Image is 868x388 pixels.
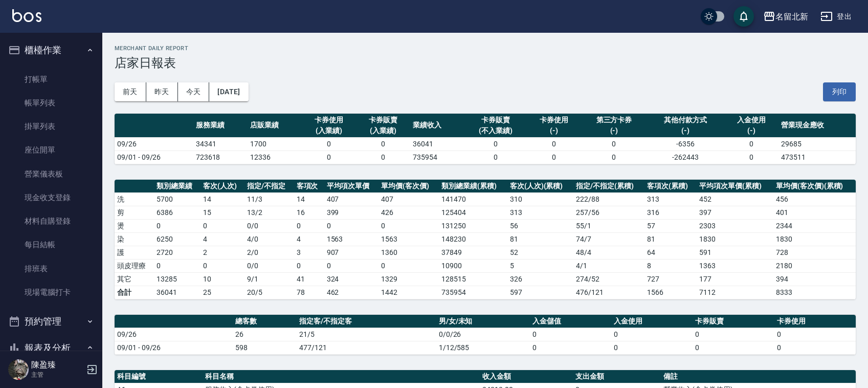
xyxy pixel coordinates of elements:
[115,341,233,354] td: 09/01 - 09/26
[778,114,856,138] th: 營業現金應收
[146,82,178,101] button: 昨天
[115,206,154,219] td: 剪
[4,257,98,281] a: 排班表
[12,9,41,22] img: Logo
[4,335,98,361] button: 報表及分析
[527,150,581,164] td: 0
[644,219,697,232] td: 57
[244,232,294,246] td: 4 / 0
[31,370,83,379] p: 主管
[115,246,154,259] td: 護
[115,180,856,299] table: a dense table
[727,115,776,125] div: 入金使用
[573,180,644,193] th: 指定/不指定(累積)
[294,272,324,286] td: 41
[294,180,324,193] th: 客項次
[410,114,464,138] th: 業績收入
[379,219,439,232] td: 0
[644,259,697,272] td: 8
[439,246,507,259] td: 37849
[294,259,324,272] td: 0
[507,272,573,286] td: 326
[154,180,201,193] th: 類別總業績
[773,232,856,246] td: 1830
[773,259,856,272] td: 2180
[294,246,324,259] td: 3
[697,272,773,286] td: 177
[4,308,98,335] button: 預約管理
[201,206,244,219] td: 15
[464,150,527,164] td: 0
[297,341,436,354] td: 477/121
[115,328,233,341] td: 09/26
[233,328,297,341] td: 26
[244,219,294,232] td: 0 / 0
[115,114,856,164] table: a dense table
[324,286,379,299] td: 462
[573,370,661,383] th: 支出金額
[302,137,356,150] td: 0
[193,114,248,138] th: 服務業績
[439,219,507,232] td: 131250
[647,150,724,164] td: -262443
[650,115,722,125] div: 其他付款方式
[507,232,573,246] td: 81
[439,192,507,206] td: 141470
[697,206,773,219] td: 397
[693,315,774,328] th: 卡券販賣
[304,115,353,125] div: 卡券使用
[324,272,379,286] td: 324
[4,162,98,186] a: 營業儀表板
[581,150,647,164] td: 0
[4,68,98,91] a: 打帳單
[379,259,439,272] td: 0
[439,206,507,219] td: 125404
[115,219,154,232] td: 燙
[4,186,98,209] a: 現金收支登錄
[697,232,773,246] td: 1830
[379,206,439,219] td: 426
[115,272,154,286] td: 其它
[774,315,856,328] th: 卡券使用
[294,219,324,232] td: 0
[115,232,154,246] td: 染
[201,246,244,259] td: 2
[115,192,154,206] td: 洗
[154,219,201,232] td: 0
[115,56,856,70] h3: 店家日報表
[530,315,611,328] th: 入金儲值
[611,328,693,341] td: 0
[697,246,773,259] td: 591
[644,180,697,193] th: 客項次(累積)
[4,37,98,63] button: 櫃檯作業
[4,233,98,256] a: 每日結帳
[302,150,356,164] td: 0
[778,137,856,150] td: 29685
[697,219,773,232] td: 2303
[507,219,573,232] td: 56
[324,206,379,219] td: 399
[294,206,324,219] td: 16
[773,286,856,299] td: 8333
[233,315,297,328] th: 總客數
[154,192,201,206] td: 5700
[480,370,573,383] th: 收入金額
[661,370,856,383] th: 備註
[439,272,507,286] td: 128515
[773,180,856,193] th: 單均價(客次價)(累積)
[244,246,294,259] td: 2 / 0
[201,259,244,272] td: 0
[193,150,248,164] td: 723618
[115,82,146,101] button: 前天
[201,192,244,206] td: 14
[4,91,98,115] a: 帳單列表
[774,328,856,341] td: 0
[324,219,379,232] td: 0
[724,137,778,150] td: 0
[324,259,379,272] td: 0
[356,150,410,164] td: 0
[773,206,856,219] td: 401
[773,246,856,259] td: 728
[115,137,193,150] td: 09/26
[209,82,248,101] button: [DATE]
